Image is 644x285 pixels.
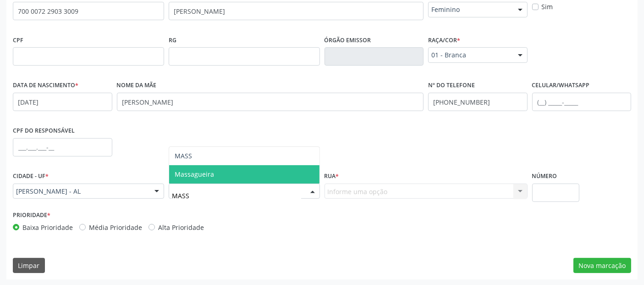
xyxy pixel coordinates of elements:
[428,78,475,93] label: Nº do Telefone
[428,33,460,47] label: Raça/cor
[542,2,553,11] label: Sim
[13,138,112,156] input: ___.___.___-__
[175,151,192,160] span: MASS
[13,169,49,184] label: Cidade - UF
[22,223,73,232] label: Baixa Prioridade
[13,78,78,93] label: Data de nascimento
[532,169,557,184] label: Número
[89,223,142,232] label: Média Prioridade
[13,33,23,47] label: CPF
[325,169,339,184] label: Rua
[13,93,112,111] input: __/__/____
[13,124,75,138] label: CPF do responsável
[119,5,160,15] span: none
[431,5,509,14] span: Feminino
[573,258,631,274] button: Nova marcação
[532,78,590,93] label: Celular/WhatsApp
[13,208,50,223] label: Prioridade
[16,187,145,196] span: [PERSON_NAME] - AL
[172,187,301,205] input: Informe uma opção
[431,50,509,60] span: 01 - Branca
[428,93,528,111] input: (__) _____-_____
[117,78,157,93] label: Nome da mãe
[325,33,371,47] label: Órgão emissor
[169,33,176,47] label: RG
[532,93,632,111] input: (__) _____-_____
[158,223,204,232] label: Alta Prioridade
[175,170,214,179] span: Massagueira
